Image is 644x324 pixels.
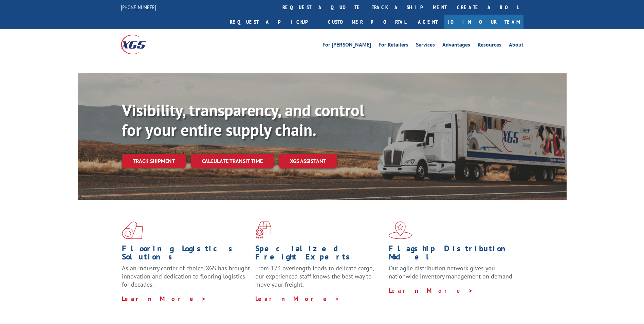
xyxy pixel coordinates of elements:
p: From 123 overlength loads to delicate cargo, our experienced staff knows the best way to move you... [255,264,384,294]
a: XGS ASSISTANT [279,154,337,168]
a: Services [416,42,435,50]
a: Request a pickup [225,15,323,29]
img: xgs-icon-focused-on-flooring-red [255,221,271,239]
a: Learn More > [122,295,206,303]
b: Visibility, transparency, and control for your entire supply chain. [122,100,364,140]
a: Join Our Team [444,15,523,29]
h1: Specialized Freight Experts [255,245,384,264]
img: xgs-icon-flagship-distribution-model-red [389,221,412,239]
a: Track shipment [122,154,186,168]
a: Learn More > [255,295,340,303]
a: Customer Portal [323,15,411,29]
a: For [PERSON_NAME] [323,42,371,50]
h1: Flagship Distribution Model [389,245,517,264]
span: Our agile distribution network gives you nationwide inventory management on demand. [389,264,514,280]
a: Calculate transit time [191,154,274,168]
a: Agent [411,15,444,29]
span: As an industry carrier of choice, XGS has brought innovation and dedication to flooring logistics... [122,264,250,288]
img: xgs-icon-total-supply-chain-intelligence-red [122,221,143,239]
h1: Flooring Logistics Solutions [122,245,250,264]
a: Learn More > [389,287,473,294]
a: For Retailers [379,42,408,50]
a: [PHONE_NUMBER] [121,4,156,11]
a: Advantages [442,42,470,50]
a: About [509,42,523,50]
a: Resources [478,42,501,50]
